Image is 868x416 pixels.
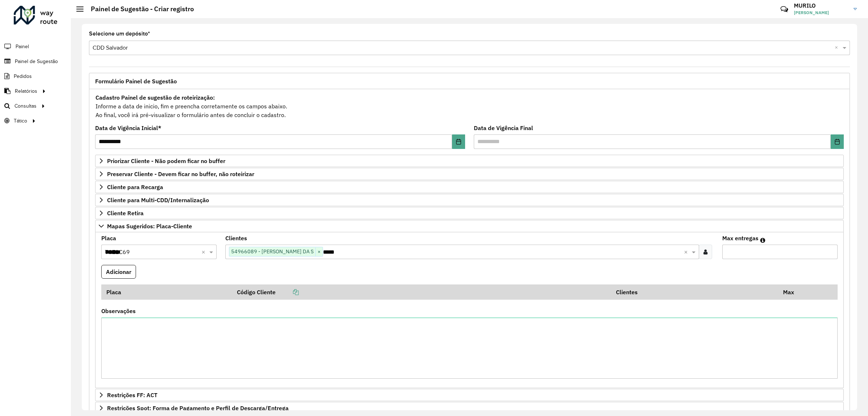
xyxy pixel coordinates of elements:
[15,58,58,65] span: Painel de Sugestão
[201,247,208,256] span: Clear all
[15,87,37,95] span: Relatórios
[95,93,844,120] div: Informe a data de inicio, fim e preencha corretamente os campos abaixo. Ao final, você irá pré-vi...
[107,171,254,177] span: Preservar Cliente - Devem ficar no buffer, não roteirizar
[95,124,161,132] label: Data de Vigência Inicial
[95,207,844,219] a: Cliente Retira
[95,232,844,388] div: Mapas Sugeridos: Placa-Cliente
[95,220,844,232] a: Mapas Sugeridos: Placa-Cliente
[95,181,844,193] a: Cliente para Recarga
[16,43,29,50] span: Painel
[474,124,533,132] label: Data de Vigência Final
[107,392,157,398] span: Restrições FF: ACT
[232,284,611,300] th: Código Cliente
[760,237,765,243] em: Máximo de clientes que serão colocados na mesma rota com os clientes informados
[229,247,315,256] span: 54966089 - [PERSON_NAME] DA S
[95,155,844,167] a: Priorizar Cliente - Não podem ficar no buffer
[107,223,192,229] span: Mapas Sugeridos: Placa-Cliente
[14,117,27,125] span: Tático
[611,284,778,300] th: Clientes
[452,134,465,149] button: Choose Date
[95,78,177,84] span: Formulário Painel de Sugestão
[776,1,792,17] a: Contato Rápido
[722,234,758,242] label: Max entregas
[14,72,32,80] span: Pedidos
[95,168,844,180] a: Preservar Cliente - Devem ficar no buffer, não roteirizar
[95,94,215,101] strong: Cadastro Painel de sugestão de roteirização:
[835,43,841,52] span: Clear all
[95,194,844,206] a: Cliente para Multi-CDD/Internalização
[276,288,299,296] a: Copiar
[831,134,844,149] button: Choose Date
[107,158,225,164] span: Priorizar Cliente - Não podem ficar no buffer
[794,9,848,16] span: [PERSON_NAME]
[84,5,194,13] h2: Painel de Sugestão - Criar registro
[684,247,690,256] span: Clear all
[107,184,163,190] span: Cliente para Recarga
[95,402,844,414] a: Restrições Spot: Forma de Pagamento e Perfil de Descarga/Entrega
[101,284,232,300] th: Placa
[95,389,844,401] a: Restrições FF: ACT
[315,247,323,256] span: ×
[107,210,144,216] span: Cliente Retira
[107,405,289,411] span: Restrições Spot: Forma de Pagamento e Perfil de Descarga/Entrega
[794,2,848,9] h3: MURILO
[107,197,209,203] span: Cliente para Multi-CDD/Internalização
[14,102,37,110] span: Consultas
[101,307,136,315] label: Observações
[101,234,116,242] label: Placa
[778,284,807,300] th: Max
[225,234,247,242] label: Clientes
[89,29,150,38] label: Selecione um depósito
[101,265,136,279] button: Adicionar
